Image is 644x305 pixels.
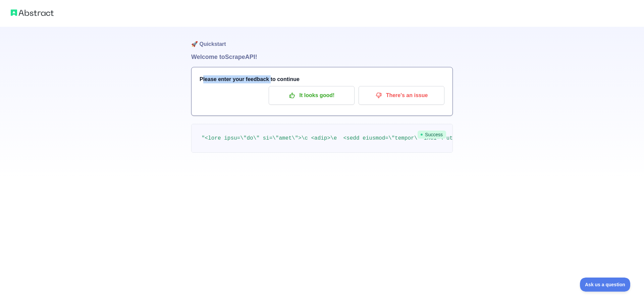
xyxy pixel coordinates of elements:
[580,278,631,292] iframe: Toggle Customer Support
[418,131,446,139] span: Success
[11,8,54,17] img: Abstract logo
[191,52,453,62] h1: Welcome to Scrape API!
[274,90,350,101] p: It looks good!
[200,75,444,83] h3: Please enter your feedback to continue
[359,86,444,105] button: There's an issue
[364,90,439,101] p: There's an issue
[269,86,355,105] button: It looks good!
[191,27,453,52] h1: 🚀 Quickstart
